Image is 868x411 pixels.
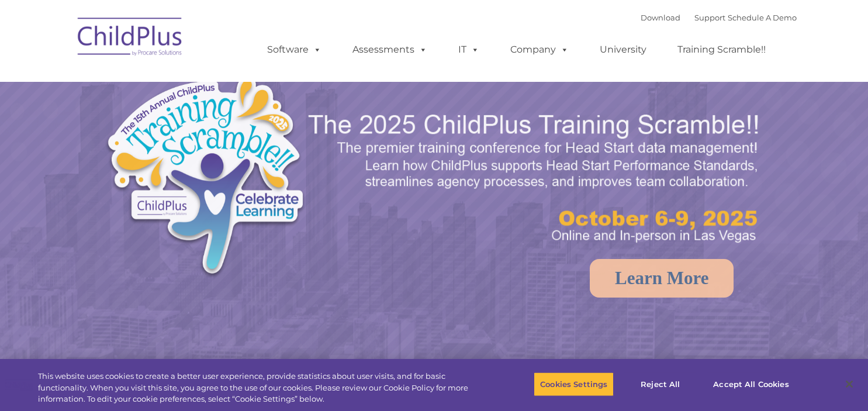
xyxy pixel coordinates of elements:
a: Training Scramble!! [666,38,777,61]
button: Cookies Settings [534,372,614,396]
font: | [641,13,797,22]
a: Schedule A Demo [728,13,797,22]
button: Accept All Cookies [707,372,795,396]
a: University [588,38,658,61]
a: Assessments [341,38,439,61]
a: IT [447,38,491,61]
button: Reject All [624,372,697,396]
img: ChildPlus by Procare Solutions [72,9,189,68]
button: Close [836,371,862,397]
a: Company [499,38,580,61]
a: Download [641,13,680,22]
a: Software [255,38,333,61]
div: This website uses cookies to create a better user experience, provide statistics about user visit... [38,371,478,405]
a: Learn More [590,259,734,298]
a: Support [694,13,725,22]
